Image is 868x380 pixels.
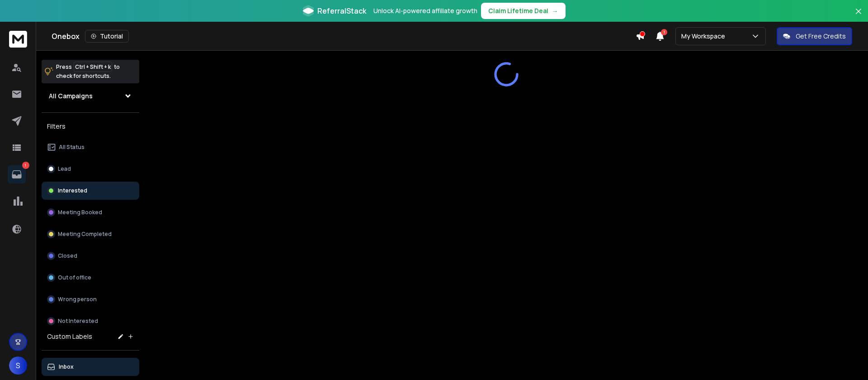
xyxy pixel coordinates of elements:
button: S [9,356,27,375]
h1: All Campaigns [49,91,93,101]
button: Wrong person [42,290,139,308]
button: Inbox [42,358,139,376]
button: Closed [42,247,139,265]
h3: Custom Labels [47,332,92,341]
p: Get Free Credits [796,32,846,41]
button: Not Interested [42,312,139,330]
p: Out of office [58,274,91,281]
div: Onebox [52,30,636,43]
button: Meeting Completed [42,225,139,243]
span: Ctrl + Shift + k [74,62,112,72]
span: → [552,6,558,15]
p: 1 [22,162,29,169]
button: Close banner [853,5,864,27]
p: Inbox [59,363,74,370]
p: Press to check for shortcuts. [56,63,120,81]
button: Interested [42,182,139,200]
button: Get Free Credits [777,27,852,45]
p: Not Interested [58,317,98,325]
button: Meeting Booked [42,203,139,221]
p: Meeting Completed [58,231,112,238]
p: All Status [59,144,85,151]
p: Lead [58,165,71,173]
button: All Campaigns [42,87,139,105]
span: ReferralStack [317,5,366,16]
button: Lead [42,160,139,178]
p: Closed [58,252,77,260]
button: All Status [42,138,139,156]
p: My Workspace [681,32,729,41]
p: Unlock AI-powered affiliate growth [373,6,477,15]
button: Out of office [42,269,139,287]
button: Claim Lifetime Deal→ [481,3,566,19]
h3: Filters [42,120,139,133]
p: Meeting Booked [58,209,102,216]
p: Interested [58,187,87,194]
span: 1 [661,29,667,35]
a: 1 [8,165,26,183]
button: Tutorial [85,30,129,43]
p: Wrong person [58,296,97,303]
